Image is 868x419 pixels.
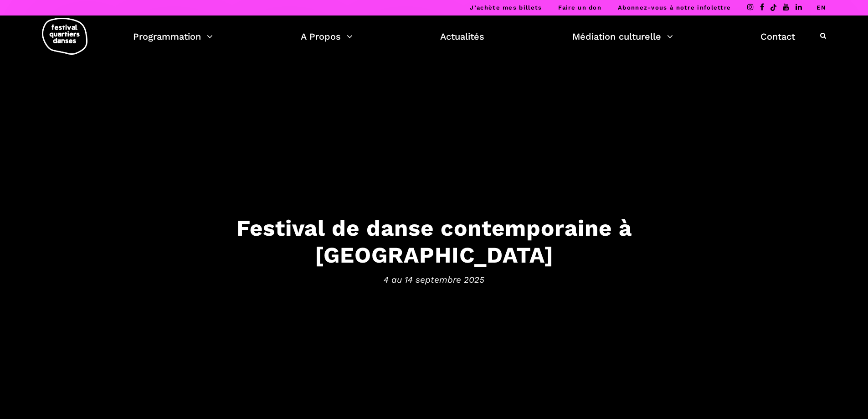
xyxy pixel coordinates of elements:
h3: Festival de danse contemporaine à [GEOGRAPHIC_DATA] [152,215,717,269]
a: Abonnez-vous à notre infolettre [618,4,731,11]
a: EN [817,4,826,11]
a: A Propos [301,29,353,44]
a: Médiation culturelle [572,29,673,44]
a: Actualités [440,29,484,44]
a: Faire un don [558,4,601,11]
a: Programmation [133,29,213,44]
span: 4 au 14 septembre 2025 [152,273,717,286]
a: Contact [760,29,795,44]
a: J’achète mes billets [470,4,542,11]
img: logo-fqd-med [42,18,87,55]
